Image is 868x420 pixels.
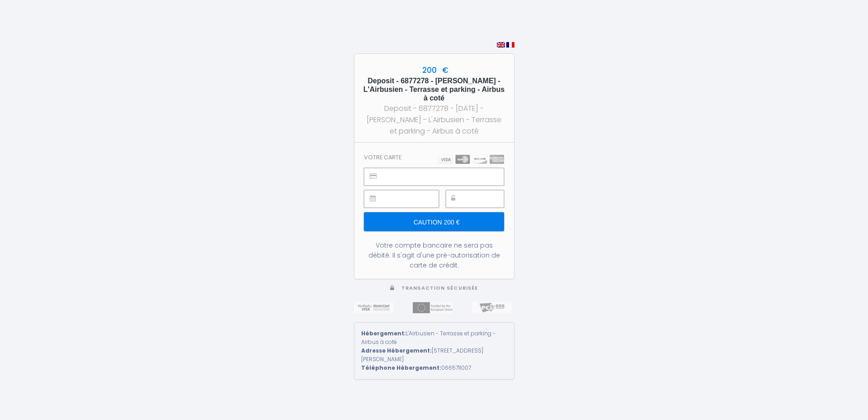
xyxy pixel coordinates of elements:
img: en.png [497,42,505,48]
iframe: Secure payment input frame [384,191,438,207]
iframe: Secure payment input frame [384,168,503,185]
div: Votre compte bancaire ne sera pas débité. Il s'agit d'une pré-autorisation de carte de crédit. [364,240,504,270]
span: Transaction sécurisée [401,285,478,291]
img: carts.png [439,155,504,164]
strong: Téléphone Hébergement: [361,364,441,372]
iframe: Secure payment input frame [466,191,504,207]
h3: Votre carte [364,154,401,161]
div: Deposit - 6877278 - [DATE] - [PERSON_NAME] - L'Airbusien - Terrasse et parking - Airbus à coté [363,103,506,137]
div: 0665711007 [361,364,507,372]
span: 200 € [420,65,448,76]
img: fr.png [506,42,514,48]
strong: Hébergement: [361,329,406,337]
h5: Deposit - 6877278 - [PERSON_NAME] - L'Airbusien - Terrasse et parking - Airbus à coté [363,76,506,103]
div: L'Airbusien - Terrasse et parking - Airbus à coté [361,329,507,347]
div: [STREET_ADDRESS][PERSON_NAME] [361,347,507,364]
input: Caution 200 € [364,212,504,231]
strong: Adresse Hébergement: [361,347,432,354]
